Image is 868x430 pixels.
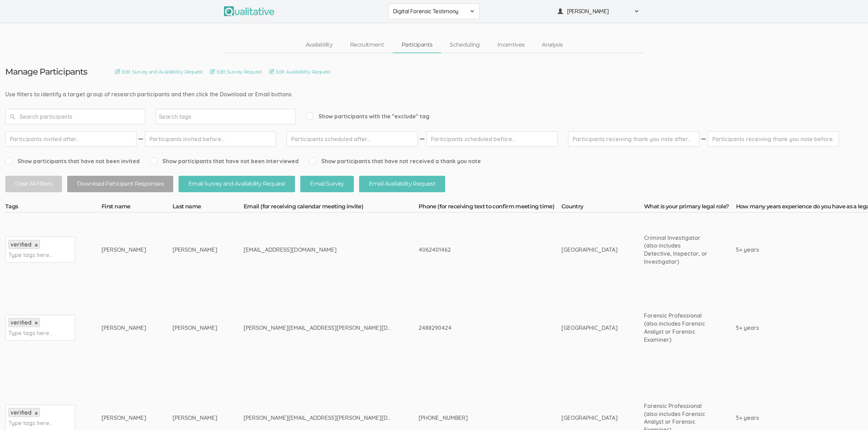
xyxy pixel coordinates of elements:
[35,242,38,248] a: ×
[533,37,571,53] a: Analysis
[287,131,418,147] input: Participants scheduled after...
[644,203,736,213] th: What is your primary legal role?
[137,131,144,147] img: dash.svg
[269,68,330,76] a: Edit Availability Request
[300,176,353,192] button: Email Survey
[419,203,561,213] th: Phone (for receiving text to confirm meeting time)
[489,37,533,53] a: Incentives
[708,131,839,147] input: Participants receiving thank you note before...
[178,176,295,192] button: Email Survey and Availability Request
[644,234,710,266] div: Criminal Investigator (also includes Detective, Inspector, or Investigator)
[5,109,145,124] input: Search participants
[393,37,441,53] a: Participants
[833,396,868,430] iframe: Chat Widget
[224,6,274,16] img: Qualitative
[309,157,481,165] span: Show participants that have not received a thank you note
[5,157,140,165] span: Show participants that have not been invited
[8,328,52,338] input: Type tags here...
[244,414,392,422] div: [PERSON_NAME][EMAIL_ADDRESS][PERSON_NAME][DOMAIN_NAME]
[101,203,173,213] th: First name
[115,68,203,76] a: Edit Survey and Availability Request
[244,203,419,213] th: Email (for receiving calendar meeting invite)
[10,241,31,248] span: verified
[561,324,618,332] div: [GEOGRAPHIC_DATA]
[173,246,217,254] div: [PERSON_NAME]
[8,250,52,259] input: Type tags here...
[393,7,466,15] span: Digital Forensic Testimony
[67,176,173,192] button: Download Participant Responses
[700,131,707,147] img: dash.svg
[567,7,630,15] span: [PERSON_NAME]
[210,68,262,76] a: Edit Survey Request
[441,37,489,53] a: Scheduling
[553,4,644,19] button: [PERSON_NAME]
[419,246,535,254] div: 4062401462
[644,312,710,344] div: Forensic Professional (also includes Forensic Analyst or Forensic Examiner)
[244,324,392,332] div: [PERSON_NAME][EMAIL_ADDRESS][PERSON_NAME][DOMAIN_NAME]
[244,246,392,254] div: [EMAIL_ADDRESS][DOMAIN_NAME]
[419,324,535,332] div: 2488290424
[426,131,558,147] input: Participants scheduled before...
[101,246,146,254] div: [PERSON_NAME]
[297,37,341,53] a: Availability
[10,319,31,326] span: verified
[561,203,644,213] th: Country
[35,320,38,326] a: ×
[150,157,299,165] span: Show participants that have not been interviewed
[8,418,52,428] input: Type tags here...
[145,131,276,147] input: Participants invited before...
[419,131,426,147] img: dash.svg
[419,414,535,422] div: [PHONE_NUMBER]
[341,37,393,53] a: Recruitment
[35,410,38,416] a: ×
[5,67,87,76] h3: Manage Participants
[561,246,618,254] div: [GEOGRAPHIC_DATA]
[173,414,217,422] div: [PERSON_NAME]
[10,409,31,416] span: verified
[5,203,101,213] th: Tags
[101,324,146,332] div: [PERSON_NAME]
[359,176,445,192] button: Email Availability Request
[561,414,618,422] div: [GEOGRAPHIC_DATA]
[5,131,136,147] input: Participants invited after...
[159,112,203,121] input: Search tags
[5,176,62,192] button: Clear All Filters
[306,112,429,120] span: Show participants with the "exclude" tag
[173,324,217,332] div: [PERSON_NAME]
[173,203,244,213] th: Last name
[388,4,479,19] button: Digital Forensic Testimony
[568,131,699,147] input: Participants receiving thank you note after...
[101,414,146,422] div: [PERSON_NAME]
